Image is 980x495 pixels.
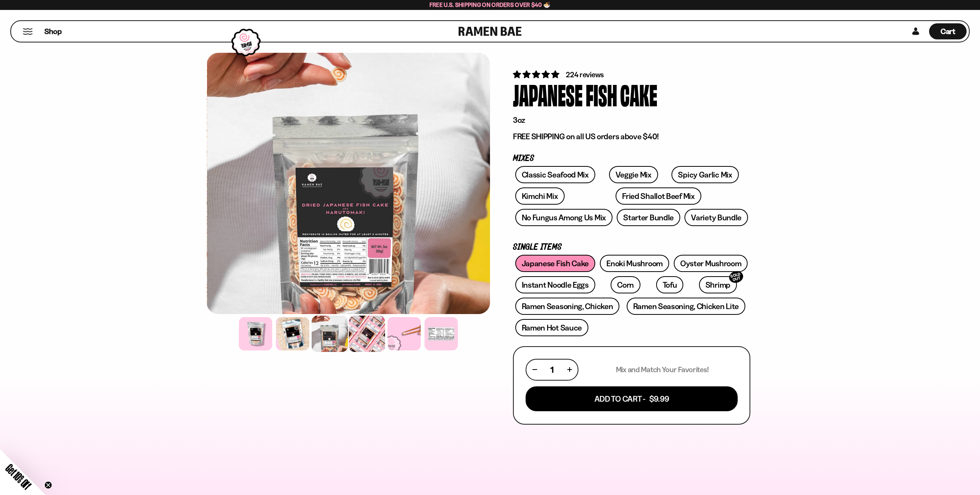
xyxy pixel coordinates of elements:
[671,166,738,183] a: Spicy Garlic Mix
[627,298,745,315] a: Ramen Seasoning, Chicken Lite
[515,187,565,205] a: Kimchi Mix
[515,209,612,226] a: No Fungus Among Us Mix
[513,80,583,109] div: Japanese
[513,132,750,142] p: FREE SHIPPING on all US orders above $40!
[550,365,554,375] span: 1
[513,115,750,125] p: 3oz
[674,255,748,272] a: Oyster Mushroom
[616,365,709,375] p: Mix and Match Your Favorites!
[929,21,967,42] a: Cart
[515,319,589,336] a: Ramen Hot Sauce
[526,386,738,411] button: Add To Cart - $9.99
[44,23,62,39] a: Shop
[586,80,617,109] div: Fish
[617,209,680,226] a: Starter Bundle
[941,27,955,36] span: Cart
[699,276,737,293] a: ShrimpSOLD OUT
[513,70,561,79] span: 4.76 stars
[3,462,33,492] span: Get 10% Off
[611,276,640,293] a: Corn
[620,80,657,109] div: Cake
[44,26,62,37] span: Shop
[609,166,658,183] a: Veggie Mix
[566,70,604,79] span: 224 reviews
[515,298,620,315] a: Ramen Seasoning, Chicken
[513,244,750,251] p: Single Items
[684,209,748,226] a: Variety Bundle
[44,481,52,489] button: Close teaser
[515,276,595,293] a: Instant Noodle Eggs
[430,1,551,8] span: Free U.S. Shipping on Orders over $40 🍜
[728,270,745,285] div: SOLD OUT
[23,28,33,35] button: Mobile Menu Trigger
[515,166,595,183] a: Classic Seafood Mix
[513,155,750,162] p: Mixes
[600,255,669,272] a: Enoki Mushroom
[656,276,684,293] a: Tofu
[616,187,701,205] a: Fried Shallot Beef Mix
